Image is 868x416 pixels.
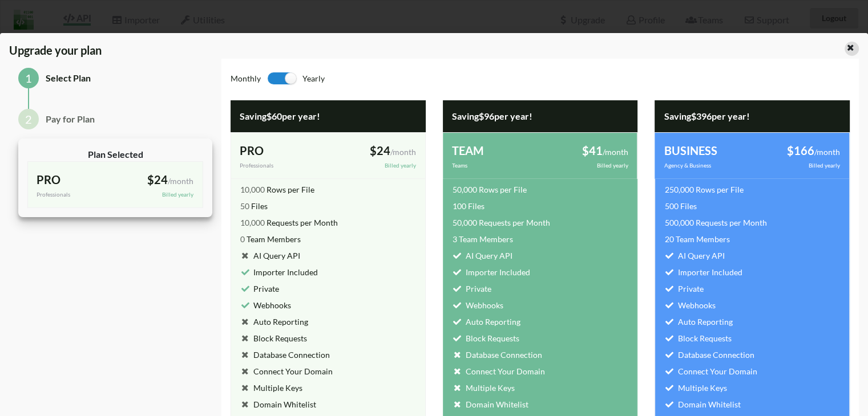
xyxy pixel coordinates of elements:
[453,234,457,244] span: 3
[9,43,102,66] span: Upgrade your plan
[240,250,300,262] div: AI Query API
[231,72,261,91] div: Monthly
[664,349,754,361] div: Database Connection
[453,316,520,328] div: Auto Reporting
[664,142,752,159] div: BUSINESS
[453,266,530,278] div: Importer Included
[240,233,301,245] div: Team Members
[147,173,168,186] span: $24
[602,147,628,157] span: /month
[31,66,40,75] img: tab_domain_overview_orange.svg
[452,142,540,159] div: TEAM
[453,185,477,194] span: 50,000
[114,66,123,75] img: tab_keywords_by_traffic_grey.svg
[453,250,512,262] div: AI Query API
[240,142,328,159] div: PRO
[240,365,333,377] div: Connect Your Domain
[453,183,527,195] div: Rows per File
[664,250,724,262] div: AI Query API
[240,200,268,212] div: Files
[664,161,752,170] div: Agency & Business
[240,266,318,278] div: Importer Included
[664,217,766,229] div: Requests per Month
[453,200,485,212] div: Files
[443,100,638,132] div: Saving per year!
[752,161,840,170] div: Billed yearly
[240,283,279,295] div: Private
[43,67,102,75] div: Domain Overview
[691,111,711,121] b: $396
[664,332,731,344] div: Block Requests
[453,233,513,245] div: Team Members
[46,113,95,124] span: Pay for Plan
[267,111,282,121] b: $60
[664,316,732,328] div: Auto Reporting
[453,332,519,344] div: Block Requests
[453,201,466,211] span: 100
[240,316,308,328] div: Auto Reporting
[814,147,840,157] span: /month
[240,161,328,170] div: Professionals
[240,349,330,361] div: Database Connection
[18,109,39,129] div: 2
[664,266,742,278] div: Importer Included
[664,283,703,295] div: Private
[240,332,307,344] div: Block Requests
[664,382,726,394] div: Multiple Keys
[240,299,291,311] div: Webhooks
[240,382,302,394] div: Multiple Keys
[126,67,192,75] div: Keywords by Traffic
[453,283,491,295] div: Private
[664,398,740,410] div: Domain Whitelist
[453,217,550,229] div: Requests per Month
[168,176,193,186] span: /month
[115,190,194,199] div: Billed yearly
[240,201,249,211] span: 50
[18,68,39,88] div: 1
[18,30,27,39] img: website_grey.svg
[27,148,203,161] div: Plan Selected
[37,190,115,199] div: Professionals
[452,161,540,170] div: Teams
[453,349,542,361] div: Database Connection
[390,147,416,157] span: /month
[453,218,477,227] span: 50,000
[231,100,426,132] div: Saving per year!
[46,72,91,83] span: Select Plan
[370,144,390,157] span: $24
[240,218,265,227] span: 10,000
[453,382,515,394] div: Multiple Keys
[240,183,314,195] div: Rows per File
[664,234,673,244] span: 20
[787,144,814,157] span: $166
[664,183,743,195] div: Rows per File
[453,398,528,410] div: Domain Whitelist
[240,398,316,410] div: Domain Whitelist
[664,218,693,227] span: 500,000
[453,365,545,377] div: Connect Your Domain
[302,72,540,91] div: Yearly
[32,18,56,27] div: v 4.0.25
[240,185,265,194] span: 10,000
[664,299,715,311] div: Webhooks
[664,365,757,377] div: Connect Your Domain
[582,144,602,157] span: $41
[664,185,693,194] span: 250,000
[18,18,27,27] img: logo_orange.svg
[664,233,729,245] div: Team Members
[240,234,245,244] span: 0
[328,161,416,170] div: Billed yearly
[453,299,503,311] div: Webhooks
[479,111,494,121] b: $96
[664,201,678,211] span: 500
[30,30,126,39] div: Domain: [DOMAIN_NAME]
[540,161,628,170] div: Billed yearly
[655,100,850,132] div: Saving per year!
[37,171,115,188] div: PRO
[664,200,696,212] div: Files
[240,217,338,229] div: Requests per Month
